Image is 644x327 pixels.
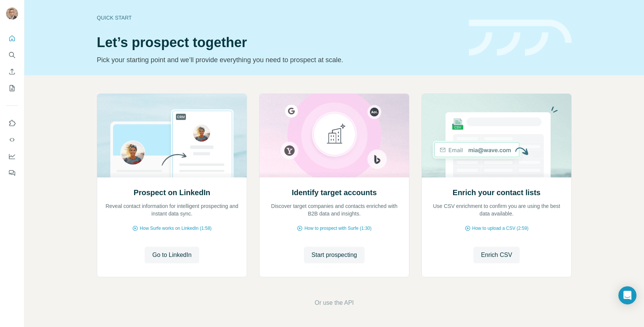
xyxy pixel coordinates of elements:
img: Avatar [6,8,18,20]
button: Start prospecting [304,247,365,263]
button: Go to LinkedIn [145,247,199,263]
button: Quick start [6,32,18,45]
span: Start prospecting [311,251,357,260]
button: Use Surfe on LinkedIn [6,116,18,130]
button: Use Surfe API [6,133,18,147]
h1: Let’s prospect together [97,35,460,50]
button: My lists [6,81,18,95]
span: How Surfe works on LinkedIn (1:58) [140,225,212,232]
button: Dashboard [6,150,18,163]
p: Use CSV enrichment to confirm you are using the best data available. [429,202,564,217]
button: Or use the API [314,298,354,307]
button: Enrich CSV [6,65,18,78]
h2: Enrich your contact lists [453,187,540,198]
h2: Identify target accounts [292,187,377,198]
img: banner [469,20,572,56]
span: How to prospect with Surfe (1:30) [304,225,371,232]
img: Enrich your contact lists [421,94,572,177]
button: Enrich CSV [473,247,520,263]
button: Search [6,48,18,62]
p: Discover target companies and contacts enriched with B2B data and insights. [267,202,401,217]
div: Quick start [97,14,460,21]
p: Reveal contact information for intelligent prospecting and instant data sync. [105,202,239,217]
img: Identify target accounts [259,94,409,177]
img: Prospect on LinkedIn [97,94,247,177]
button: Feedback [6,166,18,180]
p: Pick your starting point and we’ll provide everything you need to prospect at scale. [97,55,460,65]
span: How to upload a CSV (2:59) [472,225,528,232]
div: Open Intercom Messenger [618,286,636,304]
span: Go to LinkedIn [152,251,191,260]
span: Enrich CSV [481,251,512,260]
h2: Prospect on LinkedIn [134,187,210,198]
